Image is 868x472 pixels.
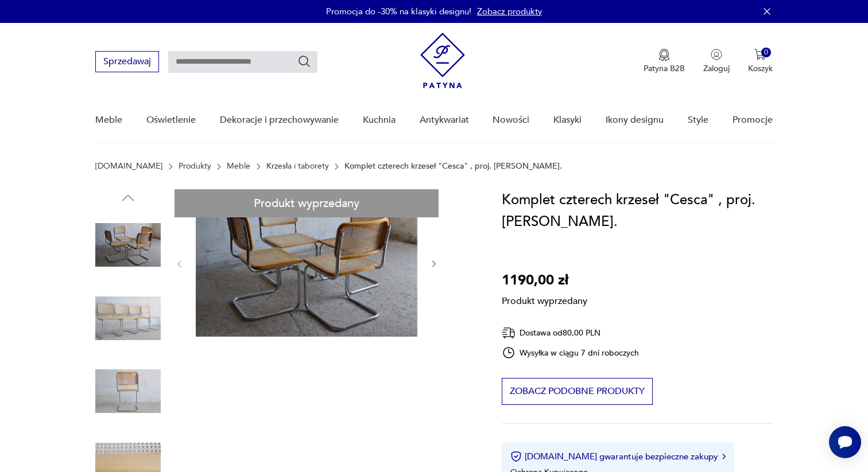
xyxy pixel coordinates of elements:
[703,49,730,74] button: Zaloguj
[502,346,640,360] div: Wysyłka w ciągu 7 dni roboczych
[711,49,722,60] img: Ikonka użytkownika
[502,270,587,291] p: 1190,00 zł
[95,58,159,67] a: Sprzedawaj
[502,326,516,340] img: Ikona dostawy
[644,63,685,74] p: Patyna B2B
[829,426,861,458] iframe: Smartsupp widget button
[227,162,250,171] a: Meble
[733,98,773,142] a: Promocje
[703,63,730,74] p: Zaloguj
[179,162,211,171] a: Produkty
[754,49,766,60] img: Ikona koszyka
[510,451,522,462] img: Ikona certyfikatu
[493,98,529,142] a: Nowości
[502,378,653,405] button: Zobacz podobne produkty
[644,49,685,74] button: Patyna B2B
[326,6,471,17] p: Promocja do -30% na klasyki designu!
[95,162,162,171] a: [DOMAIN_NAME]
[420,33,465,88] img: Patyna - sklep z meblami i dekoracjami vintage
[220,98,339,142] a: Dekoracje i przechowywanie
[688,98,708,142] a: Style
[477,6,542,17] a: Zobacz produkty
[420,98,469,142] a: Antykwariat
[502,291,587,307] p: Produkt wyprzedany
[146,98,196,142] a: Oświetlenie
[502,326,640,340] div: Dostawa od 80,00 PLN
[297,54,311,68] button: Szukaj
[553,98,582,142] a: Klasyki
[344,162,562,171] p: Komplet czterech krzeseł "Cesca" , proj. [PERSON_NAME].
[266,162,329,171] a: Krzesła i taborety
[606,98,664,142] a: Ikony designu
[644,49,685,74] a: Ikona medaluPatyna B2B
[363,98,396,142] a: Kuchnia
[95,98,122,142] a: Meble
[722,454,726,459] img: Ikona strzałki w prawo
[658,49,670,61] img: Ikona medalu
[748,63,773,74] p: Koszyk
[748,49,773,74] button: 0Koszyk
[95,51,159,72] button: Sprzedawaj
[510,451,726,462] button: [DOMAIN_NAME] gwarantuje bezpieczne zakupy
[502,189,773,233] h1: Komplet czterech krzeseł "Cesca" , proj. [PERSON_NAME].
[761,48,771,57] div: 0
